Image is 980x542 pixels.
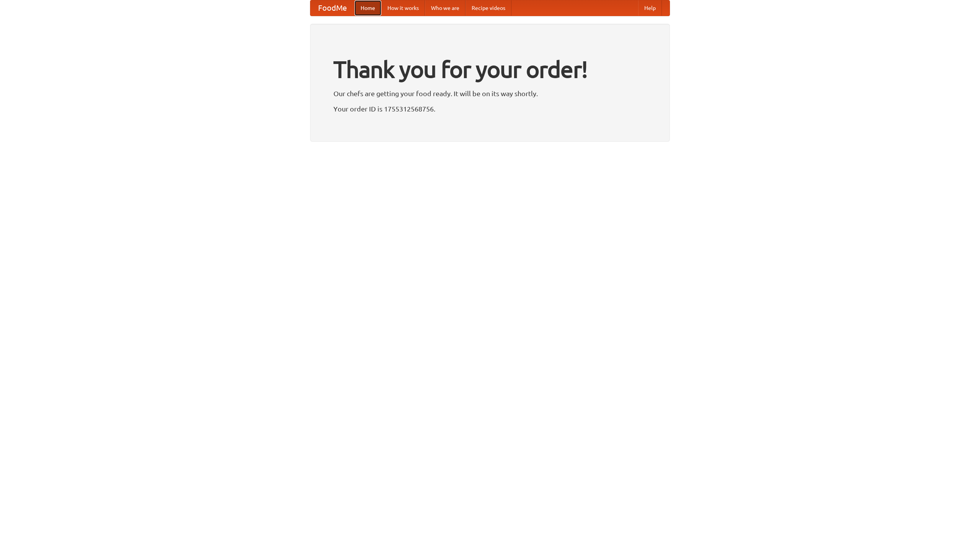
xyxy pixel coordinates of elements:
[310,0,354,16] a: FoodMe
[333,51,647,88] h1: Thank you for your order!
[333,103,647,115] p: Your order ID is 1755312568756.
[465,0,511,16] a: Recipe videos
[354,0,381,16] a: Home
[638,0,662,16] a: Help
[333,88,647,99] p: Our chefs are getting your food ready. It will be on its way shortly.
[381,0,425,16] a: How it works
[425,0,465,16] a: Who we are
